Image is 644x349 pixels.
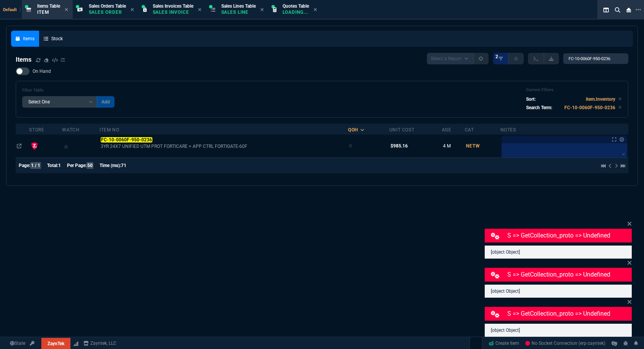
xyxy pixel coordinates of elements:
[28,340,37,347] a: API TOKEN
[100,127,119,133] div: Item No
[526,104,552,111] p: Search Term:
[89,9,126,15] p: Sales Order
[100,134,348,157] td: 3YR 24X7 UNIFIED UTM PROT FORTICARE + APP CTRL FORTIGATE-60F
[442,134,465,157] td: 4 M
[221,9,256,15] p: Sales Line
[507,309,631,318] p: S => getCollection_proto => undefined
[47,163,58,168] span: Total:
[30,162,41,169] span: 1 / 1
[81,340,119,347] a: msbcCompanyName
[500,127,516,133] div: Notes
[39,31,67,47] a: Stock
[507,231,631,240] p: S => getCollection_proto => undefined
[153,3,193,9] span: Sales Invoices Table
[526,96,536,103] p: Sort:
[22,88,114,93] h6: Filter Table
[3,7,20,12] span: Default
[8,340,28,347] a: Global State
[64,141,98,151] div: Add to Watchlist
[563,53,628,64] input: Search
[283,3,309,9] span: Quotes Table
[121,163,126,168] span: 71
[221,3,256,9] span: Sales Lines Table
[507,270,631,279] p: S => getCollection_proto => undefined
[37,3,60,9] span: Items Table
[37,9,60,15] p: Item
[17,143,21,149] nx-icon: Open In Opposite Panel
[100,163,121,168] span: Time (ms):
[495,54,498,60] span: 2
[19,163,30,168] span: Page:
[636,6,641,13] nx-icon: Open New Tab
[11,31,39,47] a: Items
[564,105,615,110] code: FC-10-0060F-950-0236
[16,55,31,64] h4: Items
[62,127,79,133] div: Watch
[526,87,622,93] h6: Current Filters
[101,137,152,143] mark: FC-10-0060F-950-0236
[89,3,126,9] span: Sales Orders Table
[348,127,358,133] div: QOH
[198,7,201,13] nx-icon: Close Tab
[67,163,87,168] span: Per Page:
[442,127,451,133] div: Age
[260,7,264,13] nx-icon: Close Tab
[389,127,414,133] div: Unit Cost
[314,7,317,13] nx-icon: Close Tab
[131,7,134,13] nx-icon: Close Tab
[466,143,480,149] span: NETW
[33,68,51,74] span: On Hand
[153,9,191,15] p: Sales Invoice
[58,163,61,168] span: 1
[491,327,626,334] p: [object Object]
[491,288,626,295] p: [object Object]
[349,143,352,149] span: 0
[525,341,605,346] span: No Socket Connection (erp-zayntek)
[283,9,309,15] p: Loading...
[612,5,623,15] nx-icon: Search
[491,249,626,256] p: [object Object]
[101,143,347,149] span: 3YR 24X7 UNIFIED UTM PROT FORTICARE + APP CTRL FORTIGATE-60F
[586,97,615,102] code: item.Inventory
[87,162,93,169] span: 50
[465,127,474,133] div: Cat
[623,5,634,15] nx-icon: Close Workbench
[600,5,612,15] nx-icon: Split Panels
[29,127,44,133] div: Store
[65,7,68,13] nx-icon: Close Tab
[485,338,522,349] a: Create Item
[391,143,408,149] span: $985.16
